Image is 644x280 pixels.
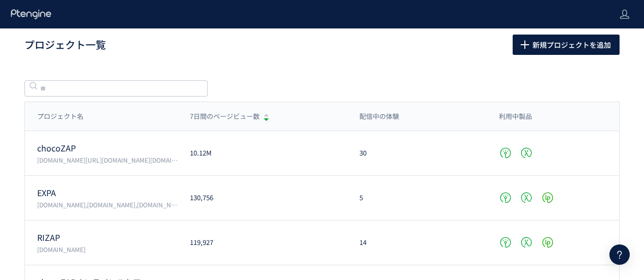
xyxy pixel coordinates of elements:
span: 利用中製品 [499,112,532,121]
p: EXPA [37,187,178,199]
p: chocoZAP [37,142,178,154]
p: chocozap.jp/,zap-id.jp/,web.my-zap.jp/,liff.campaign.chocozap.sumiyoku.jp/ [37,155,178,164]
p: RIZAP [37,232,178,243]
h1: プロジェクト一覧 [24,38,490,52]
span: 7日間のページビュー数 [190,112,260,121]
span: プロジェクト名 [37,112,83,121]
span: 新規プロジェクトを追加 [533,35,611,55]
p: vivana.jp,expa-official.jp,reserve-expa.jp [37,200,178,209]
div: 30 [347,148,487,158]
button: 新規プロジェクトを追加 [513,35,620,55]
div: 10.12M [178,148,347,158]
p: www.rizap.jp [37,245,178,254]
div: 119,927 [178,238,347,247]
span: 配信中の体験 [359,112,399,121]
div: 14 [347,238,487,247]
div: 130,756 [178,193,347,203]
div: 5 [347,193,487,203]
